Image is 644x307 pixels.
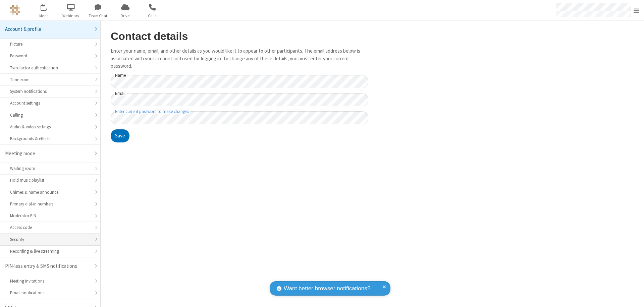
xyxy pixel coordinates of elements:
[10,88,90,95] div: System notifications
[10,53,90,59] div: Password
[10,278,90,284] div: Meeting Invitations
[31,13,56,19] span: Meet
[10,248,90,254] div: Recording & live streaming
[111,30,368,42] h2: Contact details
[140,13,165,19] span: Calls
[10,212,90,219] div: Moderator PIN
[45,4,50,9] div: 9
[10,224,90,231] div: Access code
[5,25,90,33] div: Account & profile
[111,111,368,124] input: Enter current password to make changes
[10,41,90,47] div: Picture
[10,100,90,106] div: Account settings
[10,135,90,142] div: Backgrounds & effects
[5,150,90,158] div: Meeting mode
[111,47,368,70] p: Enter your name, email, and other details as you would like it to appear to other participants. T...
[10,124,90,130] div: Audio & video settings
[5,262,90,270] div: PIN-less entry & SMS notifications
[111,129,129,143] button: Save
[10,177,90,183] div: Hold music playlist
[111,75,368,88] input: Name
[113,13,138,19] span: Drive
[10,290,90,296] div: Email notifications
[10,76,90,83] div: Time zone
[627,290,639,302] iframe: Chat
[10,236,90,243] div: Security
[10,5,20,15] img: QA Selenium DO NOT DELETE OR CHANGE
[111,93,368,106] input: Email
[10,189,90,195] div: Chimes & name announce
[10,112,90,118] div: Calling
[58,13,84,19] span: Webinars
[86,13,111,19] span: Team Chat
[284,284,370,293] span: Want better browser notifications?
[10,165,90,172] div: Waiting room
[10,65,90,71] div: Two-factor authentication
[10,201,90,207] div: Primary dial-in numbers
